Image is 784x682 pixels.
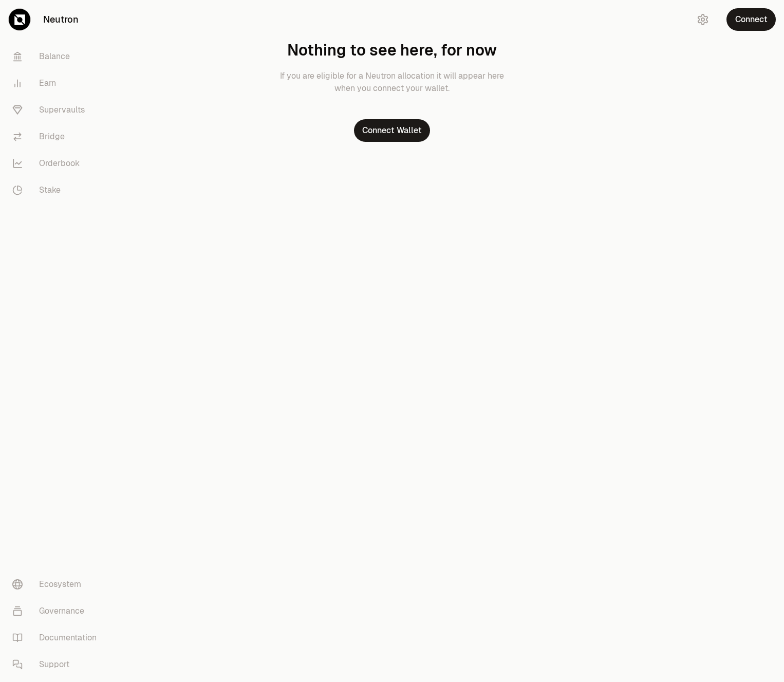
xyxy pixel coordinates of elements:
a: Orderbook [4,150,111,177]
button: Connect Wallet [354,119,430,142]
a: Earn [4,70,111,97]
button: Connect [726,8,776,31]
a: Supervaults [4,97,111,123]
a: Support [4,651,111,678]
h1: Nothing to see here, for now [287,41,497,60]
a: Balance [4,43,111,70]
p: If you are eligible for a Neutron allocation it will appear here when you connect your wallet. [279,70,505,95]
a: Bridge [4,123,111,150]
a: Documentation [4,624,111,651]
a: Governance [4,598,111,624]
a: Ecosystem [4,571,111,598]
a: Stake [4,177,111,204]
